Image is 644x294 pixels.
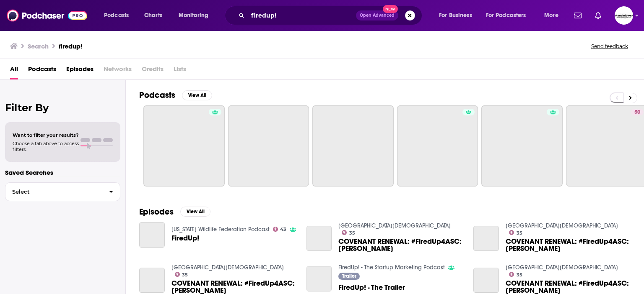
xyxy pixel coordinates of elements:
[144,10,162,21] span: Charts
[509,272,522,277] a: 35
[306,266,332,291] a: FiredUp! - The Trailer
[473,226,499,251] a: COVENANT RENEWAL: #FiredUp4ASC: Jonah Beukman
[7,8,87,23] img: Podchaser - Follow, Share and Rate Podcasts
[509,230,522,235] a: 35
[171,226,270,233] a: Arizona Wildlife Federation Podcast
[360,13,395,18] span: Open Advanced
[171,280,296,294] span: COVENANT RENEWAL: #FiredUp4ASC: [PERSON_NAME]
[171,235,199,242] a: FiredUp!
[439,10,472,21] span: For Business
[338,284,405,291] a: FiredUp! - The Trailer
[589,43,631,50] button: Send feedback
[634,108,640,117] span: 50
[5,189,102,194] span: Select
[506,222,618,229] a: Arlington Street Church
[517,231,522,235] span: 35
[383,5,398,13] span: New
[338,238,463,252] a: COVENANT RENEWAL: #FiredUp4ASC: Robert Holley
[306,226,332,251] a: COVENANT RENEWAL: #FiredUp4ASC: Robert Holley
[356,10,398,20] button: Open AdvancedNew
[486,10,526,21] span: For Podcasters
[506,264,618,271] a: Arlington Street Church
[615,6,633,25] button: Show profile menu
[5,169,120,176] p: Saved Searches
[433,9,483,22] button: open menu
[338,264,445,271] a: FiredUp! - The Startup Marketing Podcast
[13,132,79,138] span: Want to filter your results?
[615,6,633,25] span: Logged in as jvervelde
[631,109,644,115] a: 50
[506,280,631,294] a: COVENANT RENEWAL: #FiredUp4ASC: John O'Connor
[173,9,219,22] button: open menu
[615,6,633,25] img: User Profile
[28,42,49,50] h3: Search
[349,231,355,235] span: 35
[5,182,120,201] button: Select
[13,141,79,152] span: Choose a tab above to access filters.
[139,207,210,217] a: EpisodesView All
[506,238,631,252] span: COVENANT RENEWAL: #FiredUp4ASC: [PERSON_NAME]
[473,268,499,293] a: COVENANT RENEWAL: #FiredUp4ASC: John O'Connor
[10,62,18,79] a: All
[338,238,463,252] span: COVENANT RENEWAL: #FiredUp4ASC: [PERSON_NAME]
[59,42,83,50] h3: firedup!
[180,207,210,217] button: View All
[182,90,212,100] button: View All
[506,280,631,294] span: COVENANT RENEWAL: #FiredUp4ASC: [PERSON_NAME]
[338,222,451,229] a: Arlington Street Church
[98,9,140,22] button: open menu
[480,9,538,22] button: open menu
[139,90,212,100] a: PodcastsView All
[66,62,93,79] a: Episodes
[544,10,558,21] span: More
[139,222,165,248] a: FiredUp!
[174,62,186,79] span: Lists
[139,9,167,22] a: Charts
[28,62,56,79] a: Podcasts
[538,9,569,22] button: open menu
[248,9,356,22] input: Search podcasts, credits, & more...
[273,227,287,232] a: 43
[571,8,585,23] a: Show notifications dropdown
[139,90,175,100] h2: Podcasts
[104,10,129,21] span: Podcasts
[171,264,284,271] a: Arlington Street Church
[5,102,120,114] h2: Filter By
[104,62,132,79] span: Networks
[179,10,208,21] span: Monitoring
[592,8,605,23] a: Show notifications dropdown
[517,273,522,277] span: 35
[139,207,174,217] h2: Episodes
[342,274,356,279] span: Trailer
[280,228,286,231] span: 43
[506,238,631,252] a: COVENANT RENEWAL: #FiredUp4ASC: Jonah Beukman
[139,268,165,293] a: COVENANT RENEWAL: #FiredUp4ASC: Deb Pontes
[171,280,296,294] a: COVENANT RENEWAL: #FiredUp4ASC: Deb Pontes
[233,6,430,25] div: Search podcasts, credits, & more...
[342,230,355,235] a: 35
[175,272,188,277] a: 35
[182,273,188,277] span: 35
[142,62,164,79] span: Credits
